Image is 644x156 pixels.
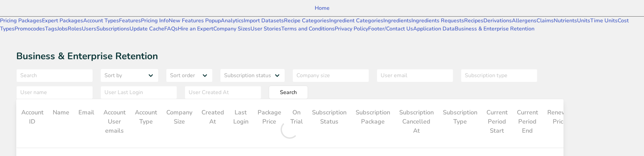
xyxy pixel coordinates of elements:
a: Allergens [512,17,536,24]
a: Units [577,17,590,24]
span: Search [280,88,297,96]
a: Nutrients [554,17,577,24]
a: Company Sizes [213,25,251,32]
a: Promocodes [15,25,45,32]
a: Jobs [57,25,68,32]
a: Roles [68,25,82,32]
a: Subscriptions [96,25,129,32]
a: Ingredients Requests [411,17,464,24]
input: User Last Login [100,86,177,99]
a: Users [82,25,96,32]
a: Terms and Conditions [281,25,335,32]
a: Business & Enterprise Retention [455,25,534,32]
a: Claims [536,17,554,24]
a: Footer/Contact Us [368,25,413,32]
a: Recipes [464,17,483,24]
a: Ingredients [383,17,411,24]
button: Search [269,86,308,99]
a: Hire an Expert [178,25,213,32]
a: Update Cache [129,25,164,32]
a: New Features Popup [169,17,221,24]
a: Analytics [221,17,244,24]
a: Features [119,17,141,24]
h1: Business & Enterprise Retention [16,49,564,63]
a: User Stories [251,25,281,32]
input: Subscription type [461,69,538,82]
a: Tags [45,25,57,32]
input: Search [16,69,93,82]
a: Privacy Policy [335,25,368,32]
input: Company size [292,69,369,82]
a: Time Units [590,17,618,24]
a: Pricing Info [141,17,169,24]
a: Derivations [483,17,512,24]
a: Recipe Categories [284,17,329,24]
input: User Created At [185,86,261,99]
a: Import Datasets [244,17,284,24]
input: User email [377,69,453,82]
a: FAQs [164,25,178,32]
a: Expert Packages [42,17,83,24]
a: Application Data [413,25,455,32]
a: Account Types [83,17,119,24]
input: User name [16,86,93,99]
a: Ingredient Categories [329,17,383,24]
